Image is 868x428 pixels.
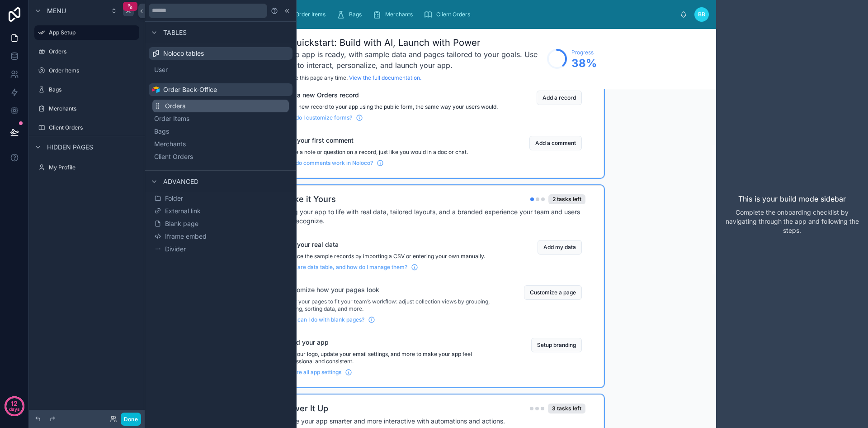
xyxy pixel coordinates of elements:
[152,230,289,243] button: Iframe embed
[436,11,470,18] span: Client Orders
[257,36,542,49] h1: Noloco Quickstart: Build with AI, Launch with Power
[152,125,289,138] button: Bags
[47,143,93,152] span: Hidden pages
[49,164,137,171] label: My Profile
[121,413,141,426] button: Done
[34,82,139,97] a: Bags
[152,138,289,150] button: Merchants
[152,243,289,255] button: Divider
[154,127,169,136] span: Bags
[334,6,368,23] a: Bags
[47,6,66,15] span: Menu
[49,105,137,112] label: Merchants
[152,100,289,112] button: Orders
[165,232,207,241] span: Iframe embed
[165,207,201,216] span: External link
[49,48,137,55] label: Orders
[165,194,183,203] span: Folder
[257,74,348,81] span: You can remove this page any time.
[152,205,289,217] button: External link
[257,49,542,71] h3: Your Noloco app is ready, with sample data and pages tailored to your goals. Use these steps to i...
[163,177,198,186] span: Advanced
[163,28,187,37] span: Tables
[698,11,705,18] span: BB
[49,124,137,131] label: Client Orders
[154,65,168,74] span: User
[154,114,189,123] span: Order Items
[738,193,846,204] p: This is your build mode sidebar
[34,101,139,116] a: Merchants
[385,11,413,18] span: Merchants
[349,11,362,18] span: Bags
[49,67,137,74] label: Order Items
[571,49,597,56] span: Progress
[154,152,193,161] span: Client Orders
[152,192,289,205] button: Folder
[152,217,289,230] button: Blank page
[154,139,186,149] span: Merchants
[49,86,137,93] label: Bags
[174,5,680,24] div: scrollable content
[280,6,332,23] a: Order Items
[370,6,419,23] a: Merchants
[9,403,20,415] p: days
[152,86,160,93] img: Airtable Logo
[34,25,139,40] a: App Setup
[165,219,198,228] span: Blank page
[295,11,325,18] span: Order Items
[34,120,139,135] a: Client Orders
[152,112,289,125] button: Order Items
[349,74,421,81] a: View the full documentation.
[421,6,476,23] a: Client Orders
[163,49,204,58] span: Noloco tables
[34,44,139,59] a: Orders
[163,85,217,94] span: Order Back-Office
[11,399,18,408] p: 12
[34,160,139,175] a: My Profile
[152,150,289,163] button: Client Orders
[723,208,861,235] p: Complete the onboarding checklist by navigating through the app and following the steps.
[165,245,186,254] span: Divider
[571,56,597,71] span: 38 %
[152,63,289,76] button: User
[49,29,134,36] label: App Setup
[34,63,139,78] a: Order Items
[165,101,185,111] span: Orders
